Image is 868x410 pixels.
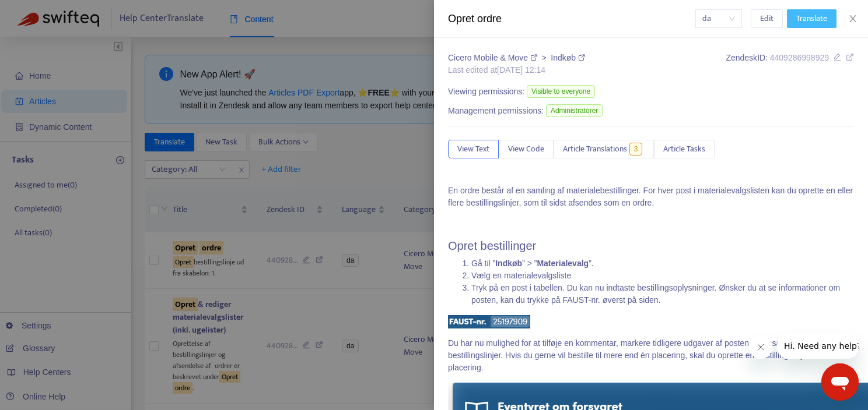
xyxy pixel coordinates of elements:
[448,239,854,253] h2: Opret bestillinger
[629,143,643,155] span: 3
[448,86,524,98] span: Viewing permissions:
[448,53,540,62] a: Cicero Mobile & Move
[448,52,585,64] div: >
[663,143,705,155] span: Article Tasks
[471,270,854,282] li: Vælg en materialevalgsliste
[448,337,854,374] p: Du har nu mulighed for at tilføje en kommentar, markere tidligere udgaver af posten til kassation...
[821,363,859,401] iframe: Knapp för att öppna meddelandefönstret
[787,9,836,28] button: Translate
[760,12,773,25] span: Edit
[471,282,854,306] li: Tryk på en post i tabellen. Du kan nu indtaste bestillingsoplysninger. Ønsker du at se informatio...
[7,8,84,17] span: Hi. Need any help?
[751,9,783,28] button: Edit
[777,333,859,359] iframe: Meddelande från företag
[527,85,595,98] span: Visible to everyone
[508,143,544,155] span: View Code
[448,64,585,76] div: Last edited at [DATE] 12:14
[546,104,603,117] span: Administratorer
[457,143,489,155] span: View Text
[848,14,857,23] span: close
[448,140,499,158] button: View Text
[563,143,627,155] span: Article Translations
[448,11,695,27] div: Opret ordre
[537,259,589,268] strong: Materialevalg
[448,105,544,117] span: Management permissions:
[495,259,522,268] strong: Indkøb
[654,140,715,158] button: Article Tasks
[554,140,654,158] button: Article Translations3
[796,12,827,25] span: Translate
[749,335,772,359] iframe: Stäng meddelande
[726,52,854,76] div: Zendesk ID:
[702,10,735,27] span: da
[471,257,854,270] li: Gå til ” ” > ” ”.
[770,53,829,62] span: 4409286998929
[448,315,530,328] img: mceclip0.png
[845,13,861,24] button: Close
[499,140,554,158] button: View Code
[448,185,854,209] p: En ordre består af en samling af materialebestillinger. For hver post i materialevalgslisten kan ...
[551,53,585,62] a: Indkøb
